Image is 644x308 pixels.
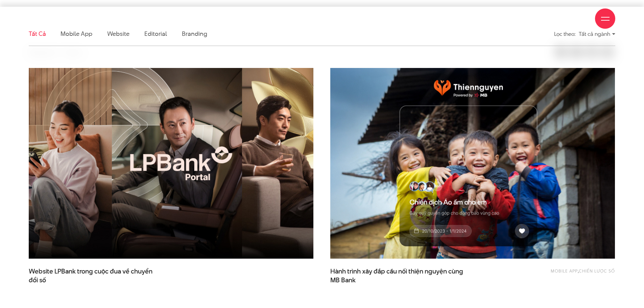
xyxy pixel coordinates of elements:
[330,267,466,284] a: Hành trình xây đắp cầu nối thiện nguyện cùngMB Bank
[579,268,615,274] a: Chiến lược số
[29,267,164,284] a: Website LPBank trong cuộc đua về chuyểnđổi số
[29,276,46,285] span: đổi số
[551,268,578,274] a: Mobile app
[330,68,615,259] img: thumb
[501,267,615,281] div: ,
[330,267,466,284] span: Hành trình xây đắp cầu nối thiện nguyện cùng
[29,267,164,284] span: Website LPBank trong cuộc đua về chuyển
[15,58,328,268] img: LPBank portal
[330,276,356,285] span: MB Bank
